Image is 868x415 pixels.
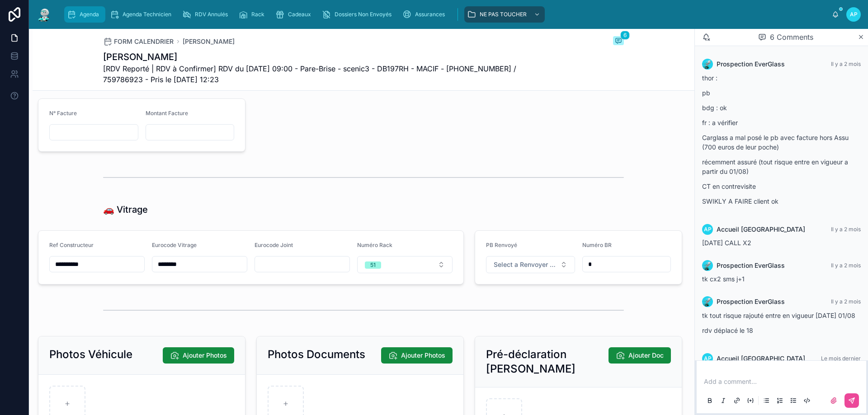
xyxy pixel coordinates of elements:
button: Select Button [357,256,453,273]
span: [DATE] CALL X2 [702,239,751,247]
a: Agenda [64,6,105,23]
span: Prospection EverGlass [717,261,785,270]
span: [RDV Reporté | RDV à Confirmer] RDV du [DATE] 09:00 - Pare-Brise - scenic3 - DB197RH - MACIF - [P... [103,63,556,85]
h1: [PERSON_NAME] [103,51,556,63]
span: Ajouter Doc [628,351,664,360]
span: Dossiers Non Envoyés [335,11,392,18]
span: Accueil [GEOGRAPHIC_DATA] [717,225,805,234]
a: NE PAS TOUCHER [464,6,545,23]
span: tk cx2 sms j+1 [702,275,745,283]
p: pb [702,88,861,98]
span: N° Facture [49,110,77,117]
span: Il y a 2 mois [831,262,861,269]
a: Agenda Technicien [107,6,178,23]
a: Cadeaux [273,6,317,23]
a: Rack [236,6,271,23]
span: 6 [620,31,630,40]
span: Eurocode Vitrage [152,242,197,248]
a: Assurances [400,6,451,23]
span: Accueil [GEOGRAPHIC_DATA] [717,354,805,363]
a: Dossiers Non Envoyés [319,6,398,23]
span: Ajouter Photos [401,351,445,360]
a: FORM CALENDRIER [103,37,174,46]
button: Select Button [486,256,575,273]
span: AP [704,226,712,233]
button: Ajouter Doc [609,347,671,364]
span: Assurances [415,11,445,18]
button: 6 [613,36,624,47]
span: Montant Facture [146,110,188,117]
img: App logo [36,7,52,22]
span: Eurocode Joint [255,242,293,248]
span: Agenda Technicien [123,11,171,18]
h2: Photos Documents [268,347,365,362]
p: bdg : ok [702,103,861,112]
p: récemment assuré (tout risque entre en vigueur a partir du 01/08) [702,157,861,176]
h1: 🚗 Vitrage [103,203,148,216]
p: Carglass a mal posé le pb avec facture hors Assu (700 euros de leur poche) [702,133,861,152]
h2: Photos Véhicule [49,347,132,362]
span: Cadeaux [288,11,311,18]
p: tk tout risque rajouté entre en vigueur [DATE] 01/08 [702,311,861,320]
span: Ajouter Photos [183,351,227,360]
span: Rack [251,11,264,18]
span: Numéro BR [582,242,612,248]
button: Ajouter Photos [381,347,453,364]
h2: Pré-déclaration [PERSON_NAME] [486,347,609,376]
span: Le mois dernier [821,355,861,362]
span: NE PAS TOUCHER [480,11,527,18]
div: 51 [370,261,376,269]
span: AP [850,11,858,18]
p: SWIKLY A FAIRE client ok [702,196,861,206]
a: RDV Annulés [179,6,234,23]
span: PB Renvoyé [486,242,517,248]
p: thor : [702,73,861,83]
span: Agenda [80,11,99,18]
p: rdv déplacé le 18 [702,326,861,335]
span: Prospection EverGlass [717,297,785,306]
p: fr : a vérifier [702,118,861,127]
span: AP [704,355,712,362]
button: Ajouter Photos [163,347,234,364]
span: FORM CALENDRIER [114,37,174,46]
span: Ref Constructeur [49,242,94,248]
span: Select a Renvoyer Vitrage [494,260,557,269]
a: [PERSON_NAME] [183,37,235,46]
span: Prospection EverGlass [717,60,785,69]
span: RDV Annulés [195,11,228,18]
p: CT en contrevisite [702,182,861,191]
span: 6 Comments [770,32,813,42]
div: scrollable content [60,5,832,24]
span: Il y a 2 mois [831,61,861,67]
span: Il y a 2 mois [831,226,861,233]
span: Numéro Rack [357,242,392,248]
span: Il y a 2 mois [831,298,861,305]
